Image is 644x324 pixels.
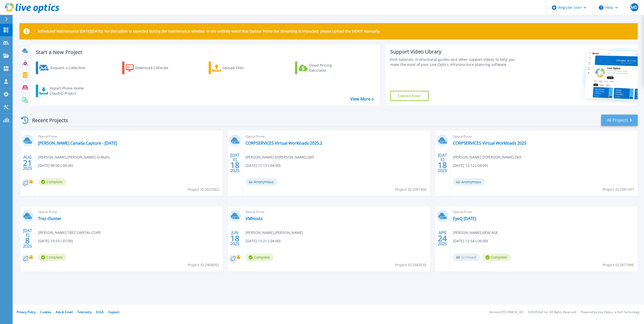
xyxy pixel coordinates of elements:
[188,262,219,268] span: Project ID: 2968092
[246,238,280,244] span: [DATE] 13:21 (-04:00)
[135,63,176,73] div: Download Collector
[223,63,263,73] div: Upload Files
[453,178,485,186] span: Anonymous
[38,216,61,221] a: Trez-Cluster
[246,163,280,168] span: [DATE] 12:13 (-04:00)
[25,238,30,243] span: 8
[631,5,637,9] span: MD
[438,229,447,248] div: APR 2025
[209,62,265,74] a: Upload Files
[40,310,51,314] a: Cookies
[38,29,381,33] p: Scheduled Maintenance [DATE][DATE]: No disruption is expected during the maintenance window. In t...
[77,310,92,314] a: Telemetry
[453,163,488,168] span: [DATE] 12:12 (-04:00)
[96,310,104,314] a: EULA
[38,154,110,160] span: [PERSON_NAME] , [PERSON_NAME]-O-Matic
[390,48,521,55] div: Support Video Library
[38,163,73,168] span: [DATE] 08:50 (-04:00)
[390,91,428,101] a: Explore Now!
[395,187,426,192] span: Project ID: 2981406
[438,154,447,172] div: [DATE] 2025
[38,254,66,261] span: Complete
[188,187,219,192] span: Project ID: 3023062
[350,97,374,101] a: View More
[23,154,32,172] div: AUG 2025
[295,62,351,74] a: Cloud Pricing Calculator
[56,310,73,314] a: Ads & Email
[482,254,511,261] span: Complete
[453,154,521,160] span: [PERSON_NAME] D'[PERSON_NAME] , Dell
[230,163,239,167] span: 18
[122,62,178,74] a: Download Collector
[246,209,427,215] span: Optical Prime
[246,178,278,186] span: Anonymous
[453,238,488,244] span: [DATE] 12:54 (-06:00)
[50,63,91,73] div: Request a Collection
[246,134,427,139] span: Optical Prime
[49,86,89,96] div: Import Phone Home CloudIQ Project
[38,209,220,215] span: Optical Prime
[528,311,576,314] li: © 2025 Dell Inc. All Rights Reserved
[38,134,220,139] span: Optical Prime
[108,310,119,314] a: Support
[453,209,635,215] span: Optical Prime
[38,141,117,146] a: [PERSON_NAME] Canada Capture - [DATE]
[36,49,373,55] h3: Start a New Project
[603,262,634,268] span: Project ID: 2871996
[309,63,349,73] div: Cloud Pricing Calculator
[601,115,638,126] a: All Projects
[23,229,32,248] div: [DATE] 2025
[38,230,101,235] span: [PERSON_NAME] , TREZ CAPITAL CORP
[38,178,66,186] span: Complete
[453,141,526,146] a: CORPSERVICES Virtual Workloads 2025
[390,57,521,67] div: Find tutorials, instructional guides and other support videos to help you make the most of your L...
[489,311,523,314] li: Version: [TECHNICAL_ID]
[17,310,36,314] a: Privacy Policy
[246,230,303,235] span: [PERSON_NAME] , [PERSON_NAME]
[38,238,73,244] span: [DATE] 10:53 (-07:00)
[453,254,480,261] span: Archived
[453,134,635,139] span: Optical Prime
[438,236,447,240] span: 24
[395,262,426,268] span: Project ID: 2943535
[246,254,274,261] span: Complete
[581,311,639,314] li: Powered by Live Optics, a Dell Technology
[230,236,239,240] span: 18
[230,154,240,172] div: [DATE] 2025
[246,154,314,160] span: [PERSON_NAME] D'[PERSON_NAME] , Dell
[23,161,32,165] span: 21
[453,216,476,221] a: EyeQ [DATE]
[36,62,92,74] a: Request a Collection
[246,141,322,146] a: CORPSERVICES Virtual Workloads 2025.2
[603,187,634,192] span: Project ID: 2981397
[246,216,263,221] a: VMHosts
[453,230,498,235] span: [PERSON_NAME] , NEW AGE
[438,163,447,167] span: 18
[230,229,240,248] div: JUN 2025
[19,114,75,126] div: Recent Projects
